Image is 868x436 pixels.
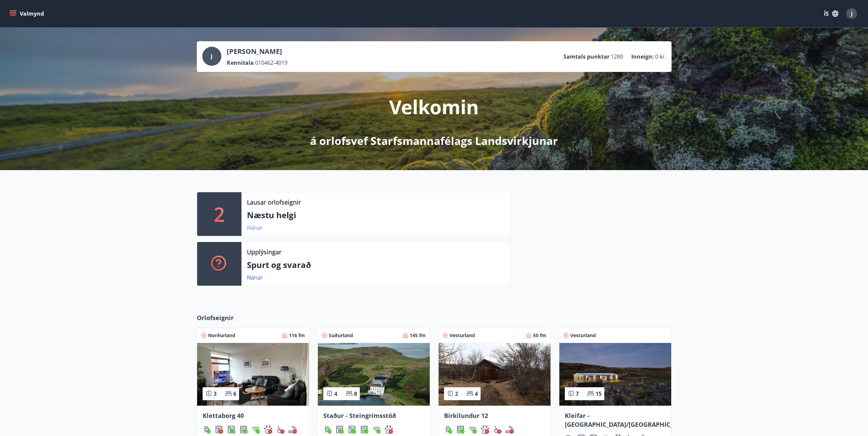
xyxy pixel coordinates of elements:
[595,390,602,397] span: 15
[360,425,368,434] img: 7hj2GulIrg6h11dFIpsIzg8Ak2vZaScVwTihwv8g.svg
[197,313,234,322] span: Orlofseignir
[843,5,860,22] button: J
[318,343,430,406] img: Paella dish
[227,59,254,66] p: Kennitala
[439,343,550,406] img: Paella dish
[203,425,211,434] div: Gasgrill
[239,425,248,434] img: 7hj2GulIrg6h11dFIpsIzg8Ak2vZaScVwTihwv8g.svg
[289,332,305,339] span: 116 fm
[456,425,465,434] img: 7hj2GulIrg6h11dFIpsIzg8Ak2vZaScVwTihwv8g.svg
[533,332,546,339] span: 50 fm
[323,425,332,434] img: ZXjrS3QKesehq6nQAPjaRuRTI364z8ohTALB4wBr.svg
[385,425,393,434] div: Gæludýr
[469,425,477,434] img: HJRyFFsYp6qjeUYhR4dAD8CaCEsnIFYZ05miwXoh.svg
[215,425,223,434] div: Þurrkari
[444,411,488,420] span: Birkilundur 12
[264,425,272,434] div: Gæludýr
[570,332,596,339] span: Vesturland
[444,425,452,434] div: Gasgrill
[264,425,272,434] img: pxcaIm5dSOV3FS4whs1soiYWTwFQvksT25a9J10C.svg
[323,425,332,434] div: Gasgrill
[611,53,623,60] span: 1280
[385,425,393,434] img: pxcaIm5dSOV3FS4whs1soiYWTwFQvksT25a9J10C.svg
[450,332,475,339] span: Vesturland
[252,425,260,434] div: Þráðlaust net
[252,425,260,434] img: HJRyFFsYp6qjeUYhR4dAD8CaCEsnIFYZ05miwXoh.svg
[505,425,514,434] img: QNIUl6Cv9L9rHgMXwuzGLuiJOj7RKqxk9mBFPqjq.svg
[247,259,505,271] p: Spurt og svarað
[410,332,426,339] span: 145 fm
[247,224,263,231] a: Nánar
[820,7,842,20] button: ÍS
[208,332,235,339] span: Norðurland
[655,53,666,60] span: 0 kr.
[211,52,212,60] span: J
[481,425,489,434] div: Gæludýr
[475,390,478,397] span: 4
[348,425,356,434] img: Dl16BY4EX9PAW649lg1C3oBuIaAsR6QVDQBO2cTm.svg
[469,425,477,434] div: Þráðlaust net
[247,209,505,221] p: Næstu helgi
[444,425,452,434] img: ZXjrS3QKesehq6nQAPjaRuRTI364z8ohTALB4wBr.svg
[372,425,381,434] img: HJRyFFsYp6qjeUYhR4dAD8CaCEsnIFYZ05miwXoh.svg
[214,390,217,397] span: 3
[493,425,501,434] img: 8IYIKVZQyRlUC6HQIIUSdjpPGRncJsz2RzLgWvp4.svg
[233,390,236,397] span: 6
[851,10,853,17] span: J
[255,59,288,66] span: 010462-4019
[276,425,284,434] div: Aðgengi fyrir hjólastól
[227,47,288,56] p: [PERSON_NAME]
[203,411,244,420] span: Klettaborg 40
[336,425,344,434] img: hddCLTAnxqFUMr1fxmbGG8zWilo2syolR0f9UjPn.svg
[289,425,297,434] div: Reykingar / Vape
[247,274,263,281] a: Nánar
[559,343,671,406] img: Paella dish
[354,390,357,397] span: 8
[329,332,353,339] span: Suðurland
[576,390,579,397] span: 7
[247,198,301,207] p: Lausar orlofseignir
[214,201,225,227] p: 2
[215,425,223,434] img: hddCLTAnxqFUMr1fxmbGG8zWilo2syolR0f9UjPn.svg
[372,425,381,434] div: Þráðlaust net
[8,7,47,20] button: menu
[203,425,211,434] img: ZXjrS3QKesehq6nQAPjaRuRTI364z8ohTALB4wBr.svg
[239,425,248,434] div: Uppþvottavél
[348,425,356,434] div: Þvottavél
[455,390,458,397] span: 2
[310,133,558,148] p: á orlofsvef Starfsmannafélags Landsvirkjunar
[505,425,514,434] div: Reykingar / Vape
[334,390,337,397] span: 4
[289,425,297,434] img: QNIUl6Cv9L9rHgMXwuzGLuiJOj7RKqxk9mBFPqjq.svg
[276,425,284,434] img: 8IYIKVZQyRlUC6HQIIUSdjpPGRncJsz2RzLgWvp4.svg
[336,425,344,434] div: Þurrkari
[481,425,489,434] img: pxcaIm5dSOV3FS4whs1soiYWTwFQvksT25a9J10C.svg
[323,411,396,420] span: Staður - Steingrímsstöð
[631,53,654,60] p: Inneign :
[565,411,690,429] span: Kleifar - [GEOGRAPHIC_DATA]/[GEOGRAPHIC_DATA]
[197,343,309,406] img: Paella dish
[227,425,235,434] img: Dl16BY4EX9PAW649lg1C3oBuIaAsR6QVDQBO2cTm.svg
[360,425,368,434] div: Uppþvottavél
[493,425,501,434] div: Aðgengi fyrir hjólastól
[247,247,281,256] p: Upplýsingar
[563,53,609,60] p: Samtals punktar
[389,94,479,120] p: Velkomin
[456,425,465,434] div: Uppþvottavél
[227,425,235,434] div: Þvottavél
